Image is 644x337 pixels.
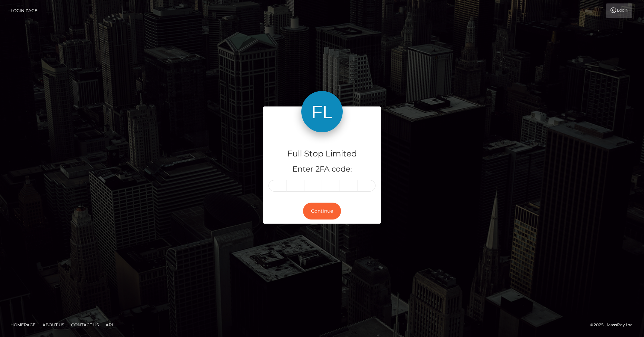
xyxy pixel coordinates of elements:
a: Login Page [11,3,37,18]
img: Full Stop Limited [301,91,343,132]
h4: Full Stop Limited [269,148,375,160]
a: Contact Us [68,319,101,330]
button: Continue [303,203,341,219]
a: Login [606,3,632,18]
a: API [103,319,116,330]
div: © 2025 , MassPay Inc. [590,321,639,329]
a: Homepage [8,319,38,330]
h5: Enter 2FA code: [269,164,375,175]
a: About Us [40,319,67,330]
